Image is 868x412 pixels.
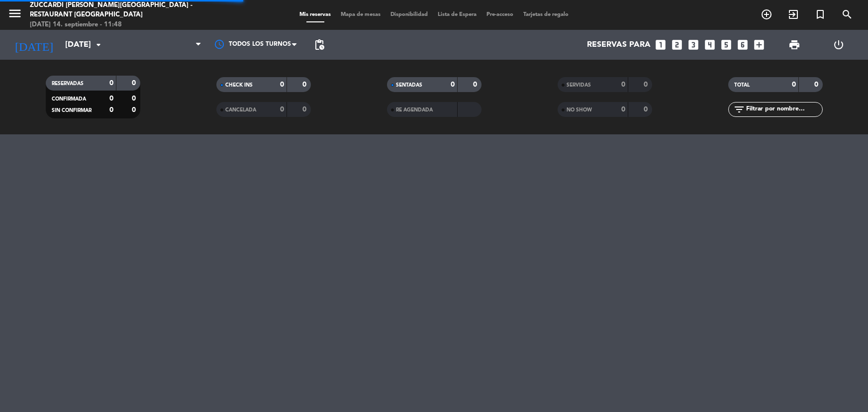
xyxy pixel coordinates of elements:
i: turned_in_not [814,8,826,20]
strong: 0 [280,81,284,88]
strong: 0 [109,106,113,113]
strong: 0 [644,81,650,88]
span: CONFIRMADA [52,97,86,102]
i: looks_4 [703,38,716,51]
i: looks_two [671,38,683,51]
div: Zuccardi [PERSON_NAME][GEOGRAPHIC_DATA] - Restaurant [GEOGRAPHIC_DATA] [30,0,209,20]
i: power_settings_new [833,39,845,51]
i: exit_to_app [787,8,799,20]
i: looks_5 [720,38,733,51]
i: filter_list [733,103,745,115]
strong: 0 [621,81,625,88]
strong: 0 [132,106,138,113]
span: NO SHOW [567,107,592,112]
span: RE AGENDADA [396,107,433,112]
span: Mapa de mesas [336,12,386,17]
i: looks_6 [736,38,749,51]
div: LOG OUT [817,30,861,60]
span: Pre-acceso [482,12,518,17]
i: [DATE] [7,34,60,56]
strong: 0 [132,95,138,102]
i: arrow_drop_down [93,39,104,51]
span: SERVIDAS [567,83,591,88]
i: looks_3 [687,38,700,51]
i: search [841,8,853,20]
span: TOTAL [734,83,750,88]
span: Reservas para [587,40,651,50]
i: looks_one [654,38,667,51]
span: Tarjetas de regalo [518,12,574,17]
strong: 0 [302,106,308,113]
i: add_circle_outline [761,8,772,20]
strong: 0 [792,81,796,88]
i: menu [7,6,22,21]
strong: 0 [621,106,625,113]
span: SENTADAS [396,83,422,88]
strong: 0 [109,95,113,102]
span: pending_actions [313,39,325,51]
strong: 0 [473,81,479,88]
strong: 0 [132,80,138,87]
strong: 0 [109,80,113,87]
span: Mis reservas [294,12,336,17]
span: CANCELADA [225,107,256,112]
span: Disponibilidad [386,12,433,17]
span: Lista de Espera [433,12,482,17]
div: [DATE] 14. septiembre - 11:48 [30,20,209,30]
span: RESERVADAS [52,81,84,86]
strong: 0 [644,106,650,113]
input: Filtrar por nombre... [745,104,822,115]
span: print [788,39,800,51]
strong: 0 [814,81,820,88]
strong: 0 [451,81,455,88]
i: add_box [753,38,766,51]
strong: 0 [280,106,284,113]
span: SIN CONFIRMAR [52,108,92,113]
strong: 0 [302,81,308,88]
button: menu [7,6,22,24]
span: CHECK INS [225,83,253,88]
